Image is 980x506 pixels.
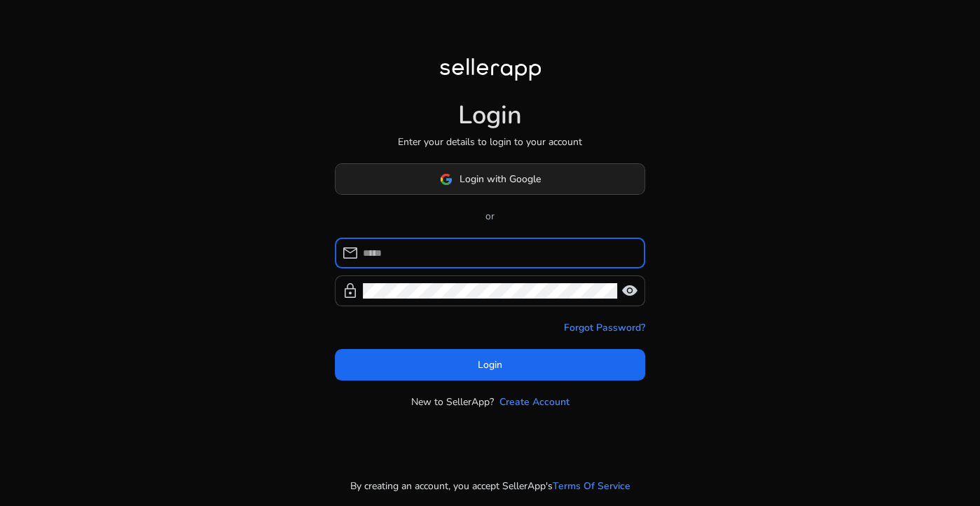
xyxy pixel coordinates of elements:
[342,245,359,261] span: mail
[499,395,570,409] a: Create Account
[335,163,645,195] button: Login with Google
[478,357,502,372] span: Login
[621,282,638,299] span: visibility
[458,100,522,130] h1: Login
[398,135,582,149] p: Enter your details to login to your account
[564,320,645,335] a: Forgot Password?
[335,349,645,381] button: Login
[411,395,494,409] p: New to SellerApp?
[553,479,630,493] a: Terms Of Service
[440,173,453,186] img: google-logo.svg
[342,282,359,299] span: lock
[460,172,541,186] span: Login with Google
[335,209,645,224] p: or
